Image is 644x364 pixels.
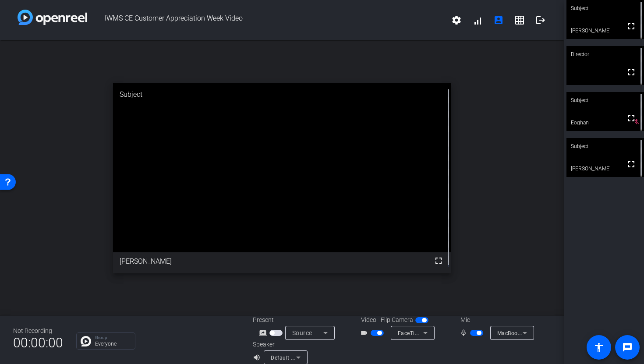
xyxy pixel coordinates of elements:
[514,15,525,25] mat-icon: grid_on
[566,138,644,155] div: Subject
[361,315,376,325] span: Video
[292,329,312,336] span: Source
[18,10,87,25] img: white-gradient.svg
[626,21,637,32] mat-icon: fullscreen
[81,336,91,346] img: Chat Icon
[95,341,131,346] p: Everyone
[360,328,371,338] mat-icon: videocam_outline
[622,342,633,353] mat-icon: message
[398,329,488,336] span: FaceTime HD Camera (5B00:3AA6)
[460,328,470,338] mat-icon: mic_none
[467,10,488,31] button: signal_cellular_alt
[566,46,644,63] div: Director
[95,336,131,340] p: Group
[497,329,585,336] span: MacBook Air Microphone (Built-in)
[87,10,446,31] span: IWMS CE Customer Appreciation Week Video
[626,113,637,124] mat-icon: fullscreen
[13,332,63,353] span: 00:00:00
[452,315,539,325] div: Mic
[433,255,444,266] mat-icon: fullscreen
[13,326,63,336] div: Not Recording
[493,15,504,25] mat-icon: account_box
[451,15,462,25] mat-icon: settings
[253,340,305,349] div: Speaker
[253,315,340,325] div: Present
[271,354,372,361] span: Default - External Headphones (Built-in)
[594,342,604,353] mat-icon: accessibility
[566,92,644,109] div: Subject
[381,315,413,325] span: Flip Camera
[253,352,263,363] mat-icon: volume_up
[535,15,546,25] mat-icon: logout
[626,159,637,170] mat-icon: fullscreen
[626,67,637,78] mat-icon: fullscreen
[113,83,452,106] div: Subject
[259,328,269,338] mat-icon: screen_share_outline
